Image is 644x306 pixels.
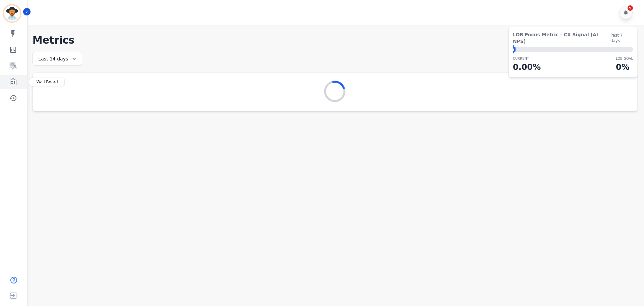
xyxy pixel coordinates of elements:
[513,31,610,45] span: LOB Focus Metric - CX Signal (AI NPS)
[610,33,633,43] span: Past 7 days
[33,34,637,46] h1: Metrics
[616,61,633,73] p: 0 %
[616,56,633,61] p: LOB Goal
[628,5,633,11] div: 9
[513,56,541,61] p: CURRENT
[513,47,516,52] div: ⬤
[513,61,541,73] p: 0.00 %
[4,5,20,21] img: Bordered avatar
[33,52,82,66] div: Last 14 days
